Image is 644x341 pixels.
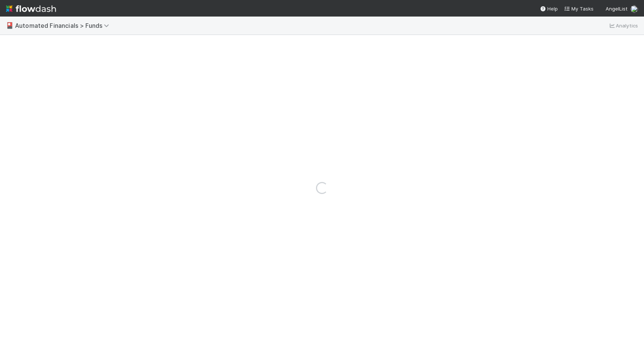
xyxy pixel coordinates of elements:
[6,2,56,15] img: logo-inverted-e16ddd16eac7371096b0.svg
[608,21,638,30] a: Analytics
[630,5,638,13] img: avatar_5ff1a016-d0ce-496a-bfbe-ad3802c4d8a0.png
[6,22,14,29] span: 🎴
[15,22,113,29] span: Automated Financials > Funds
[606,6,627,12] span: AngelList
[564,6,594,12] span: My Tasks
[540,5,558,12] div: Help
[564,5,594,12] a: My Tasks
